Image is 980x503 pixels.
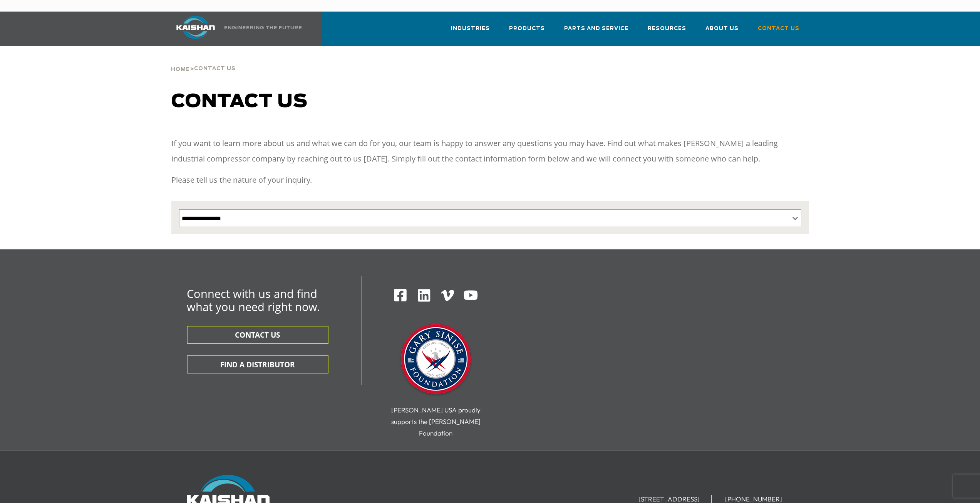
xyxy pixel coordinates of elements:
[564,24,628,33] span: Parts and Service
[451,24,490,33] span: Industries
[194,66,236,71] span: Contact Us
[648,24,686,33] span: Resources
[648,19,686,45] a: Resources
[171,46,236,76] div: >
[187,355,328,373] button: FIND A DISTRIBUTOR
[224,26,302,29] img: Engineering the future
[705,19,739,45] a: About Us
[758,19,799,45] a: Contact Us
[509,24,545,33] span: Products
[167,12,303,46] a: Kaishan USA
[171,67,190,72] span: Home
[463,288,478,303] img: Youtube
[627,495,712,503] li: [STREET_ADDRESS]
[509,19,545,45] a: Products
[441,290,454,301] img: Vimeo
[705,24,739,33] span: About Us
[187,286,320,314] span: Connect with us and find what you need right now.
[167,16,224,39] img: kaishan logo
[397,321,474,399] img: Gary Sinise Foundation
[187,326,328,344] button: CONTACT US
[758,24,799,33] span: Contact Us
[171,172,809,188] p: Please tell us the nature of your inquiry.
[171,66,190,72] a: Home
[393,288,407,302] img: Facebook
[451,19,490,45] a: Industries
[417,288,432,303] img: Linkedin
[714,495,794,503] li: [PHONE_NUMBER]
[564,19,628,45] a: Parts and Service
[171,136,809,167] p: If you want to learn more about us and what we can do for you, our team is happy to answer any qu...
[391,406,481,437] span: [PERSON_NAME] USA proudly supports the [PERSON_NAME] Foundation
[171,93,308,111] span: Contact us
